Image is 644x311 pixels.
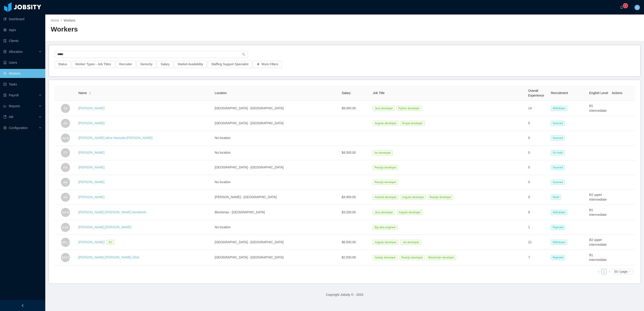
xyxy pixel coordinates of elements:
[62,253,69,262] span: EATJ
[551,91,568,95] span: Recruitment
[551,106,569,110] a: Withdrawn
[342,255,356,259] span: $2,500.00
[45,287,644,303] footer: Copyright Jobsity © - 2025
[78,121,104,125] a: [PERSON_NAME]
[607,269,612,274] li: Next Page
[137,61,156,68] button: Seniority
[551,195,563,199] a: Hired
[78,165,104,169] a: [PERSON_NAME]
[373,210,395,215] span: Java developer
[213,160,340,175] td: [GEOGRAPHIC_DATA] - [GEOGRAPHIC_DATA]
[551,240,569,244] a: Withdrawn
[636,5,639,10] span: G
[373,91,384,95] span: Job Title
[551,165,566,169] a: Sourced
[213,250,340,265] td: [GEOGRAPHIC_DATA] - [GEOGRAPHIC_DATA]
[623,3,628,8] sup: 0
[526,175,549,190] td: 0
[551,225,567,229] a: Rejected
[601,269,606,274] a: 1
[3,36,42,45] a: icon: auditClients
[3,115,7,119] i: icon: book
[373,255,397,260] span: Nodejs developer
[628,270,631,273] i: icon: down
[157,61,173,68] button: Salary
[551,150,564,155] span: On Hold
[397,106,421,111] span: Python developer
[587,190,610,205] td: B2 upper intermediate
[587,205,610,220] td: B1 intermediate
[78,106,104,110] a: [PERSON_NAME]
[215,91,227,95] span: Location
[526,205,549,220] td: 8
[62,209,69,216] span: BAFM
[587,250,610,265] td: B1 intermediate
[551,136,565,141] span: Sourced
[78,240,104,244] a: [PERSON_NAME]
[373,106,395,111] span: Java developer
[551,180,566,184] a: Sourced
[213,146,340,160] td: No location
[551,151,566,154] a: On Hold
[373,150,393,155] span: Ios developer
[528,89,544,97] span: Overall Experience
[9,115,13,119] span: HR
[373,165,398,170] span: Reactjs developer
[78,136,153,140] a: [PERSON_NAME] akira Hassuda [PERSON_NAME]
[526,160,549,175] td: 0
[526,250,549,265] td: 7
[63,163,67,172] span: RA
[551,255,567,259] a: Rejected
[342,106,356,110] span: $9,000.00
[373,180,398,185] span: Reactjs developer
[78,151,104,154] a: [PERSON_NAME]
[9,93,19,97] span: Payroll
[89,93,91,94] i: icon: caret-down
[63,193,68,202] span: AS
[551,255,565,260] span: Rejected
[342,210,356,214] span: $3,200.00
[551,121,565,126] span: Sourced
[213,235,340,250] td: [GEOGRAPHIC_DATA] - [GEOGRAPHIC_DATA]
[3,104,7,108] i: icon: line-chart
[9,126,28,130] span: Configuration
[397,210,422,215] span: Angular developer
[78,225,131,229] a: [PERSON_NAME] [PERSON_NAME]
[587,101,610,116] td: B1 intermediate
[3,126,7,129] i: icon: setting
[63,119,67,128] span: AY
[213,175,340,190] td: No location
[551,180,565,185] span: Sourced
[597,270,600,273] i: icon: left
[3,50,7,53] i: icon: solution
[400,240,421,245] span: .net developer
[64,148,67,157] span: FT
[608,270,611,273] i: icon: right
[373,240,398,245] span: Angular developer
[213,190,340,205] td: [PERSON_NAME] - [GEOGRAPHIC_DATA]
[78,180,104,184] a: [PERSON_NAME]
[213,220,340,235] td: No location
[373,225,398,230] span: Big data engineer
[551,225,565,230] span: Rejected
[373,121,398,126] span: Angular developer
[551,165,565,170] span: Sourced
[52,238,78,247] span: [PERSON_NAME]
[51,19,59,22] a: Home
[551,106,567,111] span: Withdrawn
[3,94,7,97] i: icon: file-protect
[51,25,345,34] h2: Workers
[526,116,549,131] td: 0
[3,80,42,89] a: icon: profileTasks
[213,101,340,116] td: [GEOGRAPHIC_DATA] - [GEOGRAPHIC_DATA]
[526,235,549,250] td: 21
[342,240,356,244] span: $6,500.00
[174,61,207,68] button: Market Availability
[55,61,71,68] button: Status
[89,91,91,93] i: icon: caret-up
[213,116,340,131] td: [GEOGRAPHIC_DATA] - [GEOGRAPHIC_DATA]
[526,190,549,205] td: 9
[587,235,610,250] td: B2 upper intermediate
[213,131,340,146] td: No location
[526,220,549,235] td: 1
